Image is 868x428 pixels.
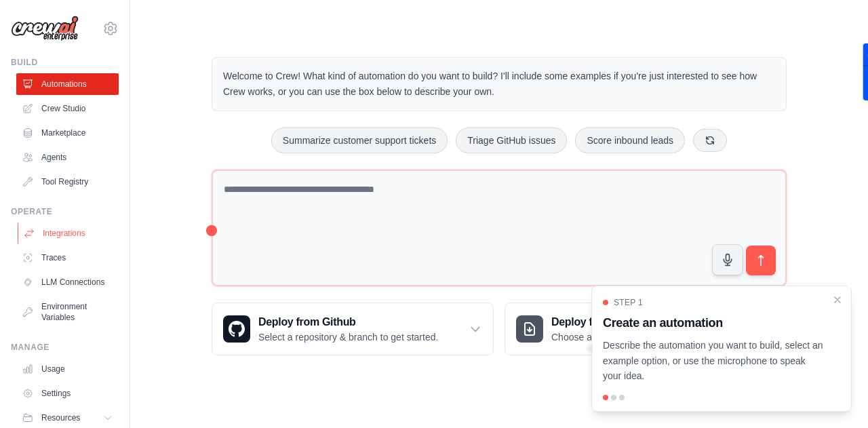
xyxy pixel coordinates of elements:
[551,330,666,344] p: Choose a zip file to upload.
[551,314,666,330] h3: Deploy from zip file
[16,247,119,269] a: Traces
[16,98,119,119] a: Crew Studio
[575,128,685,153] button: Score inbound leads
[16,147,119,168] a: Agents
[41,412,80,423] span: Resources
[16,296,119,328] a: Environment Variables
[11,16,79,41] img: Logo
[11,206,119,217] div: Operate
[11,57,119,68] div: Build
[258,314,438,330] h3: Deploy from Github
[16,73,119,95] a: Automations
[16,383,119,404] a: Settings
[16,271,119,293] a: LLM Connections
[258,330,438,344] p: Select a repository & branch to get started.
[271,128,448,153] button: Summarize customer support tickets
[614,297,643,308] span: Step 1
[456,128,567,153] button: Triage GitHub issues
[11,342,119,353] div: Manage
[16,358,119,380] a: Usage
[603,338,824,384] p: Describe the automation you want to build, select an example option, or use the microphone to spe...
[800,363,868,428] iframe: Chat Widget
[18,222,120,244] a: Integrations
[603,313,824,332] h3: Create an automation
[832,294,843,305] button: Close walkthrough
[16,122,119,144] a: Marketplace
[16,171,119,193] a: Tool Registry
[223,69,775,100] p: Welcome to Crew! What kind of automation do you want to build? I'll include some examples if you'...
